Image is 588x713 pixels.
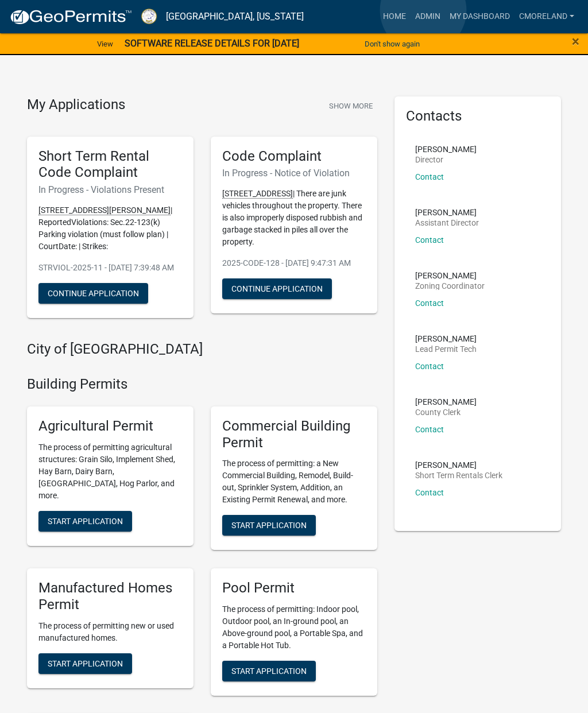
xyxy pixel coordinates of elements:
a: [GEOGRAPHIC_DATA], [US_STATE] [166,7,304,26]
a: My Dashboard [445,6,514,28]
button: Start Application [222,515,316,536]
p: [PERSON_NAME] [415,335,477,343]
p: | There are junk vehicles throughout the property. There is also improperly disposed rubbish and ... [222,188,366,248]
p: The process of permitting: a New Commercial Building, Remodel, Build-out, Sprinkler System, Addit... [222,458,366,506]
p: County Clerk [415,408,477,416]
p: Zoning Coordinator [415,282,485,290]
a: View [92,34,118,53]
a: Admin [411,6,445,28]
a: Contact [415,488,444,497]
p: Lead Permit Tech [415,345,477,353]
p: Short Term Rentals Clerk [415,471,502,479]
a: Contact [415,362,444,371]
h6: In Progress - Notice of Violation [222,168,366,179]
span: Start Application [231,521,307,530]
h5: Agricultural Permit [38,418,182,435]
button: Don't show again [360,34,424,53]
button: Start Application [38,653,132,674]
img: Putnam County, Georgia [141,9,157,24]
a: Contact [415,299,444,308]
h5: Short Term Rental Code Complaint [38,148,182,181]
p: 2025-CODE-128 - [DATE] 9:47:31 AM [222,257,366,269]
h5: Code Complaint [222,148,366,165]
p: Assistant Director [415,219,479,227]
p: The process of permitting new or used manufactured homes. [38,620,182,644]
button: Close [572,34,579,48]
h5: Manufactured Homes Permit [38,580,182,613]
button: Continue Application [38,283,148,304]
h5: Commercial Building Permit [222,418,366,451]
a: Contact [415,425,444,434]
button: Start Application [38,511,132,532]
span: Start Application [48,659,123,668]
h4: Building Permits [27,376,377,393]
p: The process of permitting agricultural structures: Grain Silo, Implement Shed, Hay Barn, Dairy Ba... [38,441,182,502]
h4: City of [GEOGRAPHIC_DATA] [27,341,377,358]
span: Start Application [48,516,123,525]
h4: My Applications [27,96,125,114]
button: Continue Application [222,278,332,299]
p: [PERSON_NAME] [415,461,502,469]
h5: Contacts [406,108,550,125]
p: The process of permitting: Indoor pool, Outdoor pool, an In-ground pool, an Above-ground pool, a ... [222,603,366,652]
p: [PERSON_NAME] [415,272,485,280]
a: Contact [415,172,444,181]
a: Contact [415,235,444,245]
a: Home [378,6,411,28]
p: [PERSON_NAME] [415,398,477,406]
h6: In Progress - Violations Present [38,184,182,195]
strong: SOFTWARE RELEASE DETAILS FOR [DATE] [125,38,299,49]
h5: Pool Permit [222,580,366,596]
p: STRVIOL-2025-11 - [DATE] 7:39:48 AM [38,262,182,274]
a: cmoreland [514,6,579,28]
p: [PERSON_NAME] [415,145,477,153]
p: Director [415,156,477,164]
span: Start Application [231,666,307,676]
span: × [572,33,579,49]
button: Show More [324,96,377,115]
button: Start Application [222,661,316,681]
p: | ReportedViolations: Sec.22-123(k) Parking violation (must follow plan) | CourtDate: | Strikes: [38,204,182,253]
p: [PERSON_NAME] [415,208,479,216]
